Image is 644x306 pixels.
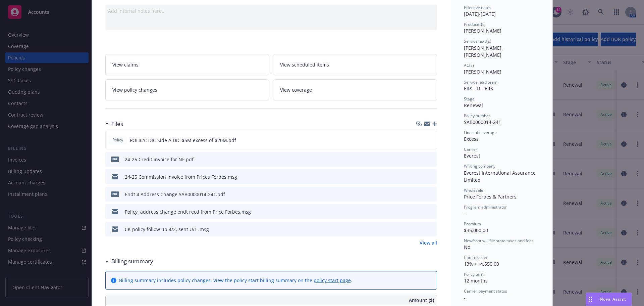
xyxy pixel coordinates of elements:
[428,191,434,198] button: preview file
[119,277,352,284] div: Billing summary includes policy changes. View the policy start billing summary on the .
[464,271,485,277] span: Policy term
[464,85,493,92] span: ERS - FI - ERS
[428,208,434,215] button: preview file
[273,54,437,75] a: View scheduled items
[418,156,423,163] button: download file
[125,226,209,233] div: CK policy follow up 4/2, sent U/L .msg
[428,137,434,144] button: preview file
[464,288,507,294] span: Carrier payment status
[464,130,497,135] span: Lines of coverage
[418,226,423,233] button: download file
[586,293,594,306] div: Drag to move
[418,191,423,198] button: download file
[280,61,329,68] span: View scheduled items
[464,193,517,200] span: Price Forbes & Partners
[464,210,466,217] span: -
[464,113,490,119] span: Policy number
[586,293,632,306] button: Nova Assist
[464,152,480,159] span: Everest
[111,120,123,128] h3: Files
[420,239,437,246] a: View all
[464,170,537,183] span: Everest International Assurance Limited
[464,79,497,85] span: Service lead team
[464,163,495,169] span: Writing company
[428,156,434,163] button: preview file
[108,7,434,14] div: Add internal notes here...
[464,277,488,284] span: 12 months
[428,173,434,180] button: preview file
[125,156,194,163] div: 24-25 Credit invoice for NF.pdf
[130,137,236,144] span: POLICY: DIC Side A DIC $5M excess of $20M.pdf
[464,21,486,27] span: Producer(s)
[111,157,119,162] span: pdf
[112,86,157,93] span: View policy changes
[314,277,351,283] a: policy start page
[464,187,485,193] span: Wholesaler
[464,227,488,233] span: $35,000.00
[464,45,504,58] span: [PERSON_NAME], [PERSON_NAME]
[409,297,434,304] span: Amount ($)
[464,102,483,108] span: Renewal
[464,5,491,10] span: Effective dates
[464,119,501,125] span: SAB0000014-241
[418,208,423,215] button: download file
[464,28,501,34] span: [PERSON_NAME]
[600,296,626,302] span: Nova Assist
[464,96,475,102] span: Stage
[105,79,269,100] a: View policy changes
[464,244,470,250] span: No
[464,5,539,17] div: [DATE] - [DATE]
[464,238,534,244] span: Newfront will file state taxes and fees
[464,255,487,260] span: Commission
[464,62,474,68] span: AC(s)
[111,191,119,196] span: pdf
[125,173,237,180] div: 24-25 Commission invoice from Prices Forbes.msg
[464,261,499,267] span: 13% / $4,550.00
[464,136,479,142] span: Excess
[105,54,269,75] a: View claims
[125,191,225,198] div: Endt 4 Address Change SAB0000014-241.pdf
[464,146,477,152] span: Carrier
[125,208,251,215] div: Policy, address change endt recd from Price Forbes.msg
[464,38,491,44] span: Service lead(s)
[464,221,481,227] span: Premium
[111,137,124,143] span: Policy
[273,79,437,100] a: View coverage
[418,173,423,180] button: download file
[105,257,153,266] div: Billing summary
[105,120,123,128] div: Files
[112,61,139,68] span: View claims
[464,204,507,210] span: Program administrator
[111,257,153,266] h3: Billing summary
[417,137,423,144] button: download file
[464,69,501,75] span: [PERSON_NAME]
[280,86,312,93] span: View coverage
[464,295,466,301] span: -
[428,226,434,233] button: preview file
